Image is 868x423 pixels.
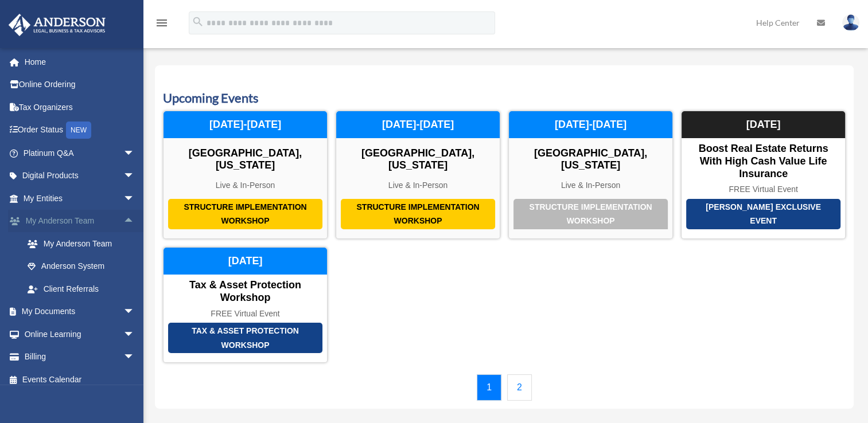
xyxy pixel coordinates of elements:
[16,255,152,278] a: Anderson System
[123,164,146,188] span: arrow_drop_down
[508,111,673,239] a: Structure Implementation Workshop [GEOGRAPHIC_DATA], [US_STATE] Live & In-Person [DATE]-[DATE]
[168,323,322,353] div: Tax & Asset Protection Workshop
[513,199,668,229] div: Structure Implementation Workshop
[682,185,845,194] div: FREE Virtual Event
[155,20,169,30] a: menu
[336,111,500,239] a: Structure Implementation Workshop [GEOGRAPHIC_DATA], [US_STATE] Live & In-Person [DATE]-[DATE]
[336,147,500,172] div: [GEOGRAPHIC_DATA], [US_STATE]
[8,210,152,233] a: My Anderson Teamarrow_drop_up
[8,187,152,210] a: My Entitiesarrow_drop_down
[164,248,327,275] div: [DATE]
[842,14,859,31] img: User Pic
[682,111,845,139] div: [DATE]
[164,147,327,172] div: [GEOGRAPHIC_DATA], [US_STATE]
[8,368,146,391] a: Events Calendar
[8,96,152,119] a: Tax Organizers
[8,50,152,73] a: Home
[123,142,146,165] span: arrow_drop_down
[168,199,322,229] div: Structure Implementation Workshop
[8,346,152,369] a: Billingarrow_drop_down
[16,277,152,300] a: Client Referrals
[507,374,532,401] a: 2
[509,111,672,139] div: [DATE]-[DATE]
[336,181,500,190] div: Live & In-Person
[682,143,845,180] div: Boost Real Estate Returns with High Cash Value Life Insurance
[8,300,152,323] a: My Documentsarrow_drop_down
[477,374,501,401] a: 1
[164,309,327,319] div: FREE Virtual Event
[341,199,495,229] div: Structure Implementation Workshop
[163,247,328,363] a: Tax & Asset Protection Workshop Tax & Asset Protection Workshop FREE Virtual Event [DATE]
[336,111,500,139] div: [DATE]-[DATE]
[164,181,327,190] div: Live & In-Person
[123,300,146,324] span: arrow_drop_down
[8,119,152,142] a: Order StatusNEW
[681,111,846,239] a: [PERSON_NAME] Exclusive Event Boost Real Estate Returns with High Cash Value Life Insurance FREE ...
[66,122,91,139] div: NEW
[123,323,146,346] span: arrow_drop_down
[123,187,146,210] span: arrow_drop_down
[164,279,327,304] div: Tax & Asset Protection Workshop
[686,199,840,229] div: [PERSON_NAME] Exclusive Event
[163,111,328,239] a: Structure Implementation Workshop [GEOGRAPHIC_DATA], [US_STATE] Live & In-Person [DATE]-[DATE]
[509,147,672,172] div: [GEOGRAPHIC_DATA], [US_STATE]
[509,181,672,190] div: Live & In-Person
[123,210,146,233] span: arrow_drop_up
[8,142,152,164] a: Platinum Q&Aarrow_drop_down
[8,73,152,96] a: Online Ordering
[8,164,152,187] a: Digital Productsarrow_drop_down
[5,14,109,36] img: Anderson Advisors Platinum Portal
[16,232,152,255] a: My Anderson Team
[163,89,846,107] h3: Upcoming Events
[155,16,169,30] i: menu
[8,323,152,346] a: Online Learningarrow_drop_down
[123,346,146,369] span: arrow_drop_down
[192,15,204,28] i: search
[164,111,327,139] div: [DATE]-[DATE]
